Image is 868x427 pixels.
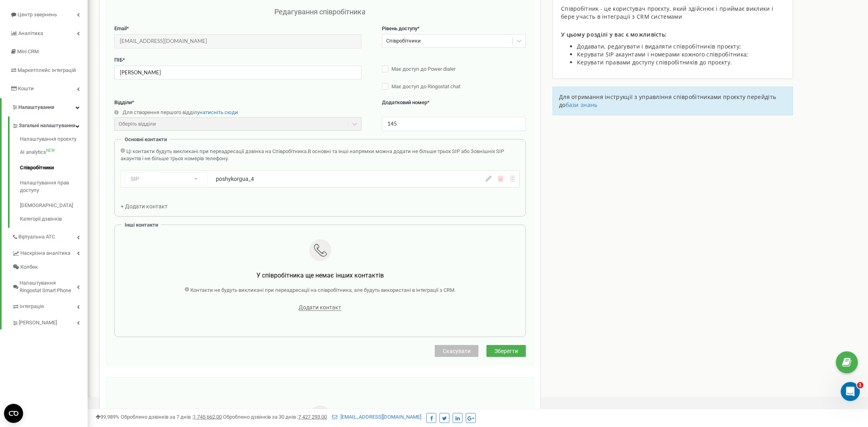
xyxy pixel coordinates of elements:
[18,104,54,110] span: Налаштування
[121,148,504,162] span: В основні та інші напрямки можна додати не більше трьох SIP або Зовнішніх SIP акаунтів і не більш...
[841,382,860,401] iframe: Intercom live chat
[577,43,741,50] span: Додавати, редагувати і видаляти співробітників проєкту;
[199,109,238,115] a: натисніть сюди
[391,83,460,89] span: Має доступ до Ringostat chat
[190,287,456,293] span: Контакти не будуть викликані при переадресації на співробітника, але будуть використані в інтегра...
[114,57,123,63] span: ПІБ
[216,175,415,183] div: poshykorgua_4
[2,98,88,117] a: Налаштування
[435,345,479,357] button: Скасувати
[857,382,864,388] span: 1
[382,25,417,31] span: Рівень доступу
[20,160,88,176] a: Співробітники
[577,58,732,66] span: Керувати правами доступу співробітників до проєкту.
[121,171,520,187] div: SIPposhykorgua_4
[18,67,76,73] span: Маркетплейс інтеграцій
[559,93,776,109] span: Для отримання інструкції з управління співробітниками проєкту перейдіть до
[20,198,88,213] a: [DEMOGRAPHIC_DATA]
[114,34,362,48] input: Введіть Email
[382,117,526,131] input: Вкажіть додатковий номер
[126,148,308,154] span: Ці контакти будуть викликані при переадресації дзвінка на Співробітника.
[18,233,55,241] span: Віртуальна АТС
[19,122,75,130] span: Загальні налаштування
[193,414,222,420] u: 1 745 662,00
[125,222,158,228] span: Інші контакти
[114,99,132,105] span: Відділи
[17,49,39,54] span: Mini CRM
[19,319,57,327] span: [PERSON_NAME]
[125,136,167,142] span: Основні контакти
[256,272,384,279] span: У співробітника ще немає інших контактів
[386,37,421,45] div: Співробітники
[123,109,199,115] span: Для створення першого відділу
[12,244,88,260] a: Наскрізна аналітика
[566,101,598,109] a: бази знань
[20,213,88,223] a: Категорії дзвінків
[275,8,366,16] span: Редагування співробітника
[443,348,471,354] span: Скасувати
[114,66,362,80] input: Введіть ПІБ
[382,99,427,105] span: Додатковий номер
[121,414,222,420] span: Оброблено дзвінків за 7 днів :
[20,250,70,257] span: Наскрізна аналітика
[12,260,88,274] a: Колбек
[20,264,38,271] span: Колбек
[561,31,667,38] span: У цьому розділі у вас є можливість:
[298,414,327,420] u: 7 427 293,00
[20,175,88,198] a: Налаштування прав доступу
[4,404,23,423] button: Open CMP widget
[561,5,773,20] span: Співробітник - це користувач проєкту, який здійснює і приймає виклики і бере участь в інтеграції ...
[18,30,43,36] span: Аналiтика
[20,279,77,294] span: Налаштування Ringostat Smart Phone
[20,145,88,160] a: AI analyticsNEW
[114,25,127,31] span: Email
[12,228,88,244] a: Віртуальна АТС
[12,116,88,133] a: Загальні налаштування
[332,414,421,420] a: [EMAIL_ADDRESS][DOMAIN_NAME]
[391,66,456,72] span: Має доступ до Power dialer
[18,12,57,17] span: Центр звернень
[12,274,88,297] a: Налаштування Ringostat Smart Phone
[223,414,327,420] span: Оброблено дзвінків за 30 днів :
[495,348,518,354] span: Зберегти
[121,203,168,210] span: + Додати контакт
[18,85,34,91] span: Кошти
[577,50,749,58] span: Керувати SIP акаунтами і номерами кожного співробітника;
[20,303,44,311] span: Інтеграція
[12,314,88,330] a: [PERSON_NAME]
[96,414,119,420] span: 99,989%
[487,345,526,357] button: Зберегти
[12,297,88,314] a: Інтеграція
[20,136,88,145] a: Налаштування проєкту
[299,304,342,311] span: Додати контакт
